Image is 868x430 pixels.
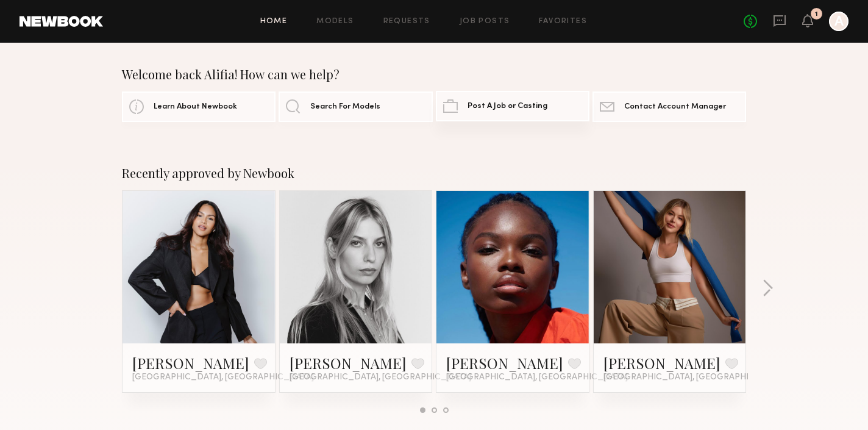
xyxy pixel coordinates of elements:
[460,18,510,26] a: Job Posts
[132,373,314,382] span: [GEOGRAPHIC_DATA], [GEOGRAPHIC_DATA]
[122,91,276,122] a: Learn About Newbook
[603,353,720,373] a: [PERSON_NAME]
[446,353,563,373] a: [PERSON_NAME]
[436,91,589,121] a: Post A Job or Casting
[603,373,785,382] span: [GEOGRAPHIC_DATA], [GEOGRAPHIC_DATA]
[624,103,726,111] span: Contact Account Manager
[290,373,471,382] span: [GEOGRAPHIC_DATA], [GEOGRAPHIC_DATA]
[815,11,818,18] div: 1
[468,102,547,110] span: Post A Job or Casting
[154,103,237,111] span: Learn About Newbook
[539,18,587,26] a: Favorites
[279,91,432,122] a: Search For Models
[316,18,354,26] a: Models
[446,373,628,382] span: [GEOGRAPHIC_DATA], [GEOGRAPHIC_DATA]
[122,166,746,181] div: Recently approved by Newbook
[290,353,407,373] a: [PERSON_NAME]
[829,12,848,31] a: A
[383,18,430,26] a: Requests
[310,103,380,111] span: Search For Models
[260,18,288,26] a: Home
[592,91,746,122] a: Contact Account Manager
[122,67,746,82] div: Welcome back Alifia! How can we help?
[132,353,249,373] a: [PERSON_NAME]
